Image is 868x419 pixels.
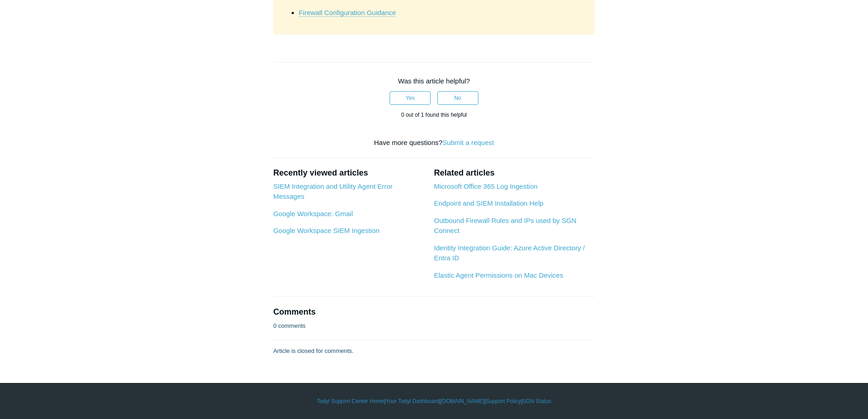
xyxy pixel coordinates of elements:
[441,397,484,405] a: [DOMAIN_NAME]
[486,397,521,405] a: Support Policy
[273,182,393,201] a: SIEM Integration and Utility Agent Error Messages
[390,91,431,105] button: This article was helpful
[273,138,595,148] div: Have more questions?
[523,397,551,405] a: SGN Status
[401,112,467,118] span: 0 out of 1 found this helpful
[299,9,396,17] a: Firewall Configuration Guidance
[434,199,543,207] a: Endpoint and SIEM Installation Help
[434,271,563,279] a: Elastic Agent Permissions on Mac Devices
[437,91,478,105] button: This article was not helpful
[273,347,354,356] p: Article is closed for comments.
[170,397,699,405] div: | | | |
[434,182,537,190] a: Microsoft Office 365 Log Ingestion
[273,210,353,217] a: Google Workspace: Gmail
[398,77,470,85] span: Was this article helpful?
[434,244,585,262] a: Identity Integration Guide: Azure Active Directory / Entra ID
[434,217,576,235] a: Outbound Firewall Rules and IPs used by SGN Connect
[434,167,595,179] h2: Related articles
[273,227,380,234] a: Google Workspace SIEM Ingestion
[273,306,595,318] h2: Comments
[273,167,425,179] h2: Recently viewed articles
[385,397,439,405] a: Your Todyl Dashboard
[273,321,306,331] p: 0 comments
[317,397,384,405] a: Todyl Support Center Home
[442,139,494,146] a: Submit a request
